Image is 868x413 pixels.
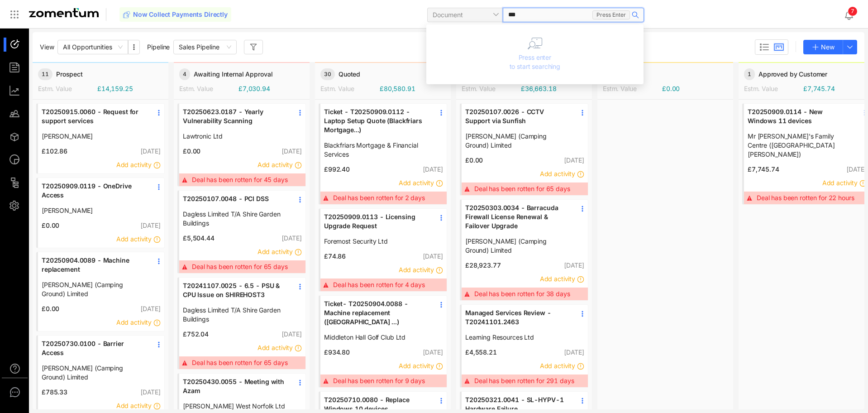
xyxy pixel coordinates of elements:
[177,190,306,274] div: T20250107.0048 - PCI DSSDagless Limited T/A Shire Garden Buildings£5,504.44[DATE]Add activityDeal...
[399,179,434,187] span: Add activity
[465,333,569,342] a: Learning Resources Ltd
[319,103,447,205] div: Ticket - T20250909.0112 - Laptop Setup Quote (Blackfriars Mortgage...)Blackfriars Mortgage & Fina...
[179,40,231,54] span: Sales Pipeline
[462,156,483,165] span: £0.00
[42,339,146,357] span: T20250730.0100 - Barrier Access
[474,184,570,193] span: Deal has been rotten for 65 days
[119,7,231,22] button: Now Collect Payments Directly
[42,280,146,298] a: [PERSON_NAME] (Camping Ground) Limited
[848,7,857,16] sup: 7
[140,388,161,396] span: [DATE]
[42,206,146,215] span: [PERSON_NAME]
[116,318,152,326] span: Add activity
[465,107,569,125] span: T20250107.0026 - CCTV Support via Sunfish
[803,40,843,54] button: New
[564,156,584,164] span: [DATE]
[183,306,287,324] a: Dagless Limited T/A Shire Garden Buildings
[56,70,83,79] span: Prospect
[116,161,152,168] span: Add activity
[258,344,293,351] span: Add activity
[183,281,287,306] a: T20241107.0025 - 6.5 - PSU & CPU Issue on SHIREHOST3
[183,402,287,411] span: [PERSON_NAME] West Norfolk Ltd
[462,348,497,357] span: £4,558.21
[846,165,867,173] span: [DATE]
[324,333,428,342] a: Middleton Hall Golf Club Ltd
[194,70,272,79] span: Awaiting Internal Approval
[179,85,213,92] span: Estm. Value
[42,182,146,200] span: T20250909.0119 - OneDrive Access
[744,165,779,174] span: £7,745.74
[399,266,434,274] span: Add activity
[320,85,354,92] span: Estm. Value
[744,85,777,92] span: Estm. Value
[333,193,425,202] span: Deal has been rotten for 2 days
[179,147,200,156] span: £0.00
[474,376,574,385] span: Deal has been rotten for 291 days
[465,308,569,333] a: Managed Services Review - T20241101.2463
[324,212,428,231] span: T20250909.0113 - Licensing Upgrade Request
[748,132,852,159] a: Mr [PERSON_NAME]'s Family Centre ([GEOGRAPHIC_DATA][PERSON_NAME])
[748,107,852,125] span: T20250909.0114 - New Windows 11 devices
[38,304,59,313] span: £0.00
[433,8,498,22] span: Document
[38,85,72,92] span: Estm. Value
[42,132,146,141] a: [PERSON_NAME]
[320,165,350,174] span: £992.40
[423,252,443,260] span: [DATE]
[465,132,569,150] a: [PERSON_NAME] (Camping Ground) Limited
[564,261,584,269] span: [DATE]
[324,299,428,333] a: Ticket- T20250904.0088 - Machine replacement ([GEOGRAPHIC_DATA] ...)
[147,43,170,52] span: Pipeline
[183,107,287,132] a: T20250623.0187 - Yearly Vulnerability Scanning
[36,103,165,174] div: T20250915.0060 - Request for support services[PERSON_NAME]£102.86[DATE]Add activity
[465,107,569,132] a: T20250107.0026 - CCTV Support via Sunfish
[320,68,335,80] span: 30
[662,84,680,93] span: £0.00
[281,234,302,242] span: [DATE]
[540,170,575,178] span: Add activity
[803,84,835,93] span: £7,745.74
[183,132,287,141] span: Lawtronic Ltd
[183,377,287,395] span: T20250430.0055 - Meeting with Azam
[603,85,636,92] span: Estm. Value
[319,208,447,292] div: T20250909.0113 - Licensing Upgrade RequestForemost Security Ltd£74.86[DATE]Add activityDeal has b...
[460,103,588,196] div: T20250107.0026 - CCTV Support via Sunfish[PERSON_NAME] (Camping Ground) Limited£0.00[DATE]Add act...
[192,175,288,184] span: Deal has been rotten for 45 days
[844,4,862,25] div: Notifications
[36,178,165,248] div: T20250909.0119 - OneDrive Access[PERSON_NAME]£0.00[DATE]Add activity
[324,237,428,246] span: Foremost Security Ltd
[320,348,350,357] span: £934.80
[38,388,67,397] span: £785.33
[63,40,123,54] span: All Opportunities
[42,182,146,206] a: T20250909.0119 - OneDrive Access
[324,141,428,159] a: Blackfriars Mortgage & Financial Services
[97,84,133,93] span: £14,159.25
[38,221,59,230] span: £0.00
[339,70,360,79] span: Quoted
[179,68,190,80] span: 4
[192,358,288,367] span: Deal has been rotten for 65 days
[177,277,306,370] div: T20241107.0025 - 6.5 - PSU & CPU Issue on SHIREHOST3Dagless Limited T/A Shire Garden Buildings£75...
[116,235,152,243] span: Add activity
[42,107,146,125] span: T20250915.0060 - Request for support services
[758,70,827,79] span: Approved by Customer
[42,339,146,364] a: T20250730.0100 - Barrier Access
[540,275,575,283] span: Add activity
[29,8,99,17] img: Zomentum Logo
[521,84,557,93] span: £36,663.18
[183,377,287,402] a: T20250430.0055 - Meeting with Azam
[133,10,228,19] span: Now Collect Payments Directly
[465,237,569,255] span: [PERSON_NAME] (Camping Ground) Limited
[183,194,287,203] span: T20250107.0048 - PCI DSS
[42,364,146,382] a: [PERSON_NAME] (Camping Ground) Limited
[183,281,287,299] span: T20241107.0025 - 6.5 - PSU & CPU Issue on SHIREHOST3
[258,161,293,168] span: Add activity
[320,252,346,261] span: £74.86
[465,308,569,327] span: Managed Services Review - T20241101.2463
